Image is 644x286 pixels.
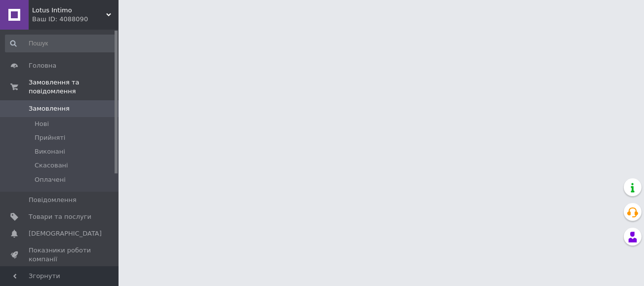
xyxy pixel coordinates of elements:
span: [DEMOGRAPHIC_DATA] [29,229,102,238]
span: Головна [29,61,56,70]
span: Прийняті [35,133,65,142]
span: Замовлення [29,104,70,113]
div: Ваш ID: 4088090 [32,15,119,24]
span: Нові [35,120,49,128]
span: Скасовані [35,161,68,170]
span: Замовлення та повідомлення [29,78,119,96]
input: Пошук [5,35,117,52]
span: Товари та послуги [29,212,91,221]
span: Оплачені [35,175,66,184]
span: Lotus Intimo [32,6,106,15]
span: Виконані [35,147,65,156]
span: Повідомлення [29,196,77,204]
span: Показники роботи компанії [29,246,91,264]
